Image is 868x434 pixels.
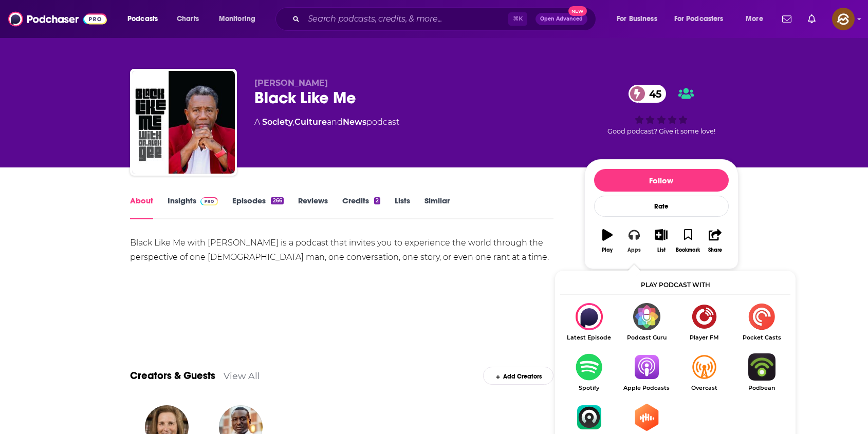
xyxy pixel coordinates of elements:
[224,370,260,381] a: View All
[560,353,618,391] a: SpotifySpotify
[804,10,820,28] a: Show notifications dropdown
[594,222,621,259] button: Play
[483,367,553,385] div: Add Creators
[594,196,729,217] div: Rate
[560,385,618,391] span: Spotify
[618,334,675,341] span: Podcast Guru
[778,10,796,28] a: Show notifications dropdown
[298,196,328,219] a: Reviews
[200,197,218,205] img: Podchaser Pro
[254,116,399,128] div: A podcast
[584,78,738,142] div: 45Good podcast? Give it some love!
[738,11,776,27] button: open menu
[424,196,450,219] a: Similar
[212,11,269,27] button: open menu
[130,236,554,265] div: Black Like Me with [PERSON_NAME] is a podcast that invites you to experience the world through th...
[832,8,855,30] span: Logged in as hey85204
[395,196,410,219] a: Lists
[219,12,255,26] span: Monitoring
[675,222,701,259] button: Bookmark
[127,12,158,26] span: Podcasts
[746,12,763,26] span: More
[733,303,790,341] a: Pocket CastsPocket Casts
[285,7,606,31] div: Search podcasts, credits, & more...
[621,222,648,259] button: Apps
[701,222,728,259] button: Share
[832,8,855,30] img: User Profile
[675,353,733,391] a: OvercastOvercast
[374,197,380,204] div: 2
[130,196,153,219] a: About
[674,12,724,26] span: For Podcasters
[327,117,343,127] span: and
[130,369,215,382] a: Creators & Guests
[560,303,618,341] div: Black Like Me on Latest Episode
[618,385,675,391] span: Apple Podcasts
[254,78,328,88] span: [PERSON_NAME]
[177,12,199,26] span: Charts
[271,197,283,204] div: 266
[627,247,641,253] div: Apps
[617,12,657,26] span: For Business
[170,11,205,27] a: Charts
[540,16,583,22] span: Open Advanced
[607,127,715,135] span: Good podcast? Give it some love!
[648,222,674,259] button: List
[675,303,733,341] a: Player FMPlayer FM
[8,9,107,29] img: Podchaser - Follow, Share and Rate Podcasts
[262,117,293,127] a: Society
[733,353,790,391] a: PodbeanPodbean
[120,11,171,27] button: open menu
[560,334,618,341] span: Latest Episode
[733,334,790,341] span: Pocket Casts
[668,11,738,27] button: open menu
[560,276,790,295] div: Play podcast with
[304,11,508,27] input: Search podcasts, credits, & more...
[676,247,700,253] div: Bookmark
[568,6,587,16] span: New
[618,303,675,341] a: Podcast GuruPodcast Guru
[343,117,366,127] a: News
[618,353,675,391] a: Apple PodcastsApple Podcasts
[657,247,666,253] div: List
[610,11,670,27] button: open menu
[342,196,380,219] a: Credits2
[594,169,729,192] button: Follow
[602,247,613,253] div: Play
[708,247,722,253] div: Share
[832,8,855,30] button: Show profile menu
[232,196,283,219] a: Episodes266
[733,385,790,391] span: Podbean
[508,12,527,26] span: ⌘ K
[168,196,218,219] a: InsightsPodchaser Pro
[629,85,667,103] a: 45
[639,85,667,103] span: 45
[294,117,327,127] a: Culture
[535,13,587,25] button: Open AdvancedNew
[132,71,235,174] img: Black Like Me
[675,334,733,341] span: Player FM
[675,385,733,391] span: Overcast
[293,117,294,127] span: ,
